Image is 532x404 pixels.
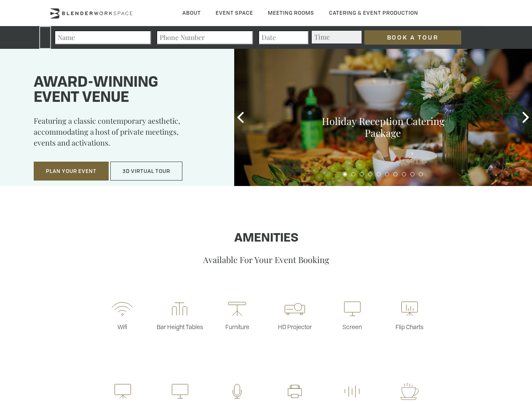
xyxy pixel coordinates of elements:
input: Date [258,30,309,45]
button: 3D Virtual Tour [110,162,182,181]
p: HD Projector [266,323,323,331]
p: Available For Your Event Booking [27,254,505,265]
p: Bar Height Tables [151,323,209,331]
input: Book a Tour [364,30,461,45]
p: Flip Charts [381,323,438,331]
p: Screen [323,323,381,331]
button: Plan Your Event [34,162,109,181]
p: Wifi [94,323,151,331]
input: Name [54,30,151,45]
input: Phone Number [156,30,253,45]
h1: Award-winning event venue [34,75,213,106]
h1: Amenities [27,232,505,245]
p: Furniture [209,323,266,331]
p: Featuring a classic contemporary aesthetic, accommodating a host of private meetings, events and ... [34,115,213,154]
a: Holiday Reception Catering Package [322,114,444,139]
